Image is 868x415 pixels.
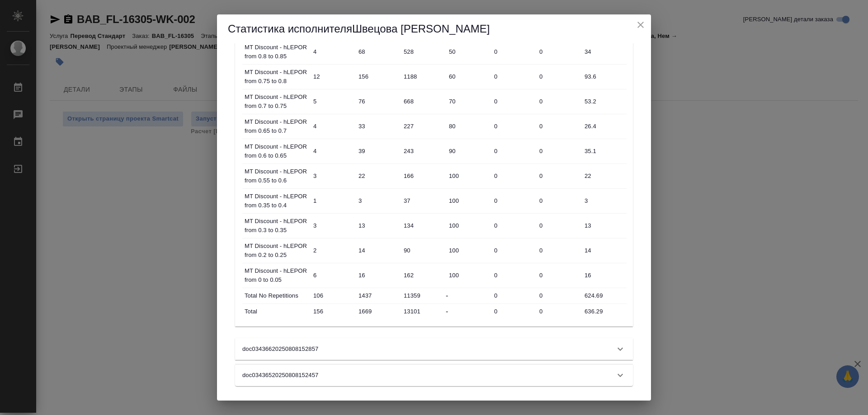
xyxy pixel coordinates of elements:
[310,120,355,133] input: ✎ Введи что-нибудь
[310,45,355,58] input: ✎ Введи что-нибудь
[581,289,627,302] input: ✎ Введи что-нибудь
[310,95,355,108] input: ✎ Введи что-нибудь
[446,70,491,83] input: ✎ Введи что-нибудь
[355,120,401,133] input: ✎ Введи что-нибудь
[446,145,491,158] input: ✎ Введи что-нибудь
[310,70,355,83] input: ✎ Введи что-нибудь
[310,194,355,207] input: ✎ Введи что-нибудь
[536,269,581,282] input: ✎ Введи что-нибудь
[491,95,536,108] input: ✎ Введи что-нибудь
[245,167,308,185] p: MT Discount - hLEPOR from 0.55 to 0.6
[245,192,308,210] p: MT Discount - hLEPOR from 0.35 to 0.4
[355,45,401,58] input: ✎ Введи что-нибудь
[310,244,355,257] input: ✎ Введи что-нибудь
[228,22,640,36] h5: Статистика исполнителя Швецова [PERSON_NAME]
[245,117,308,135] p: MT Discount - hLEPOR from 0.65 to 0.7
[401,169,446,182] input: ✎ Введи что-нибудь
[581,219,627,232] input: ✎ Введи что-нибудь
[536,120,581,133] input: ✎ Введи что-нибудь
[536,169,581,182] input: ✎ Введи что-нибудь
[581,269,627,282] input: ✎ Введи что-нибудь
[401,289,446,302] input: ✎ Введи что-нибудь
[491,169,536,182] input: ✎ Введи что-нибудь
[245,307,308,316] p: Total
[401,305,446,318] input: ✎ Введи что-нибудь
[581,305,627,318] input: ✎ Введи что-нибудь
[491,219,536,232] input: ✎ Введи что-нибудь
[245,242,308,260] p: MT Discount - hLEPOR from 0.2 to 0.25
[245,266,308,284] p: MT Discount - hLEPOR from 0 to 0.05
[245,217,308,235] p: MT Discount - hLEPOR from 0.3 to 0.35
[310,305,355,318] input: ✎ Введи что-нибудь
[310,169,355,182] input: ✎ Введи что-нибудь
[242,371,318,380] p: doc03436520250808152457
[245,43,308,61] p: MT Discount - hLEPOR from 0.8 to 0.85
[581,95,627,108] input: ✎ Введи что-нибудь
[245,291,308,300] p: Total No Repetitions
[245,68,308,86] p: MT Discount - hLEPOR from 0.75 to 0.8
[355,269,401,282] input: ✎ Введи что-нибудь
[310,269,355,282] input: ✎ Введи что-нибудь
[491,194,536,207] input: ✎ Введи что-нибудь
[536,219,581,232] input: ✎ Введи что-нибудь
[491,289,536,302] input: ✎ Введи что-нибудь
[536,289,581,302] input: ✎ Введи что-нибудь
[235,338,633,360] div: doc03436620250808152857
[491,120,536,133] input: ✎ Введи что-нибудь
[446,95,491,108] input: ✎ Введи что-нибудь
[446,290,491,301] div: -
[491,305,536,318] input: ✎ Введи что-нибудь
[355,169,401,182] input: ✎ Введи что-нибудь
[310,219,355,232] input: ✎ Введи что-нибудь
[446,169,491,182] input: ✎ Введи что-нибудь
[401,194,446,207] input: ✎ Введи что-нибудь
[446,306,491,317] div: -
[355,244,401,257] input: ✎ Введи что-нибудь
[581,45,627,58] input: ✎ Введи что-нибудь
[536,305,581,318] input: ✎ Введи что-нибудь
[245,142,308,160] p: MT Discount - hLEPOR from 0.6 to 0.65
[446,244,491,257] input: ✎ Введи что-нибудь
[401,45,446,58] input: ✎ Введи что-нибудь
[355,305,401,318] input: ✎ Введи что-нибудь
[536,45,581,58] input: ✎ Введи что-нибудь
[536,194,581,207] input: ✎ Введи что-нибудь
[446,45,491,58] input: ✎ Введи что-нибудь
[536,95,581,108] input: ✎ Введи что-нибудь
[491,269,536,282] input: ✎ Введи что-нибудь
[581,120,627,133] input: ✎ Введи что-нибудь
[581,244,627,257] input: ✎ Введи что-нибудь
[446,269,491,282] input: ✎ Введи что-нибудь
[310,145,355,158] input: ✎ Введи что-нибудь
[491,45,536,58] input: ✎ Введи что-нибудь
[355,95,401,108] input: ✎ Введи что-нибудь
[401,70,446,83] input: ✎ Введи что-нибудь
[401,145,446,158] input: ✎ Введи что-нибудь
[581,169,627,182] input: ✎ Введи что-нибудь
[536,70,581,83] input: ✎ Введи что-нибудь
[355,194,401,207] input: ✎ Введи что-нибудь
[491,145,536,158] input: ✎ Введи что-нибудь
[581,194,627,207] input: ✎ Введи что-нибудь
[310,289,355,302] input: ✎ Введи что-нибудь
[355,289,401,302] input: ✎ Введи что-нибудь
[401,244,446,257] input: ✎ Введи что-нибудь
[491,244,536,257] input: ✎ Введи что-нибудь
[634,18,647,32] button: close
[355,145,401,158] input: ✎ Введи что-нибудь
[491,70,536,83] input: ✎ Введи что-нибудь
[401,95,446,108] input: ✎ Введи что-нибудь
[401,120,446,133] input: ✎ Введи что-нибудь
[581,145,627,158] input: ✎ Введи что-нибудь
[245,93,308,111] p: MT Discount - hLEPOR from 0.7 to 0.75
[401,269,446,282] input: ✎ Введи что-нибудь
[536,145,581,158] input: ✎ Введи что-нибудь
[401,219,446,232] input: ✎ Введи что-нибудь
[446,194,491,207] input: ✎ Введи что-нибудь
[446,219,491,232] input: ✎ Введи что-нибудь
[446,120,491,133] input: ✎ Введи что-нибудь
[581,70,627,83] input: ✎ Введи что-нибудь
[355,219,401,232] input: ✎ Введи что-нибудь
[235,364,633,386] div: doc03436520250808152457
[242,345,318,354] p: doc03436620250808152857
